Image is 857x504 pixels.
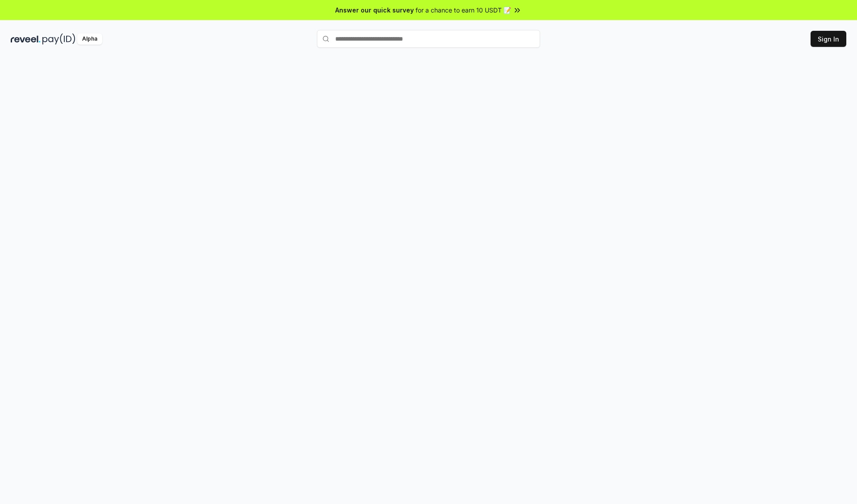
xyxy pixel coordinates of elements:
span: for a chance to earn 10 USDT 📝 [416,5,511,15]
img: reveel_dark [11,33,41,45]
div: Alpha [77,33,102,45]
span: Answer our quick survey [335,5,414,15]
img: pay_id [42,33,75,45]
button: Sign In [811,31,846,47]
